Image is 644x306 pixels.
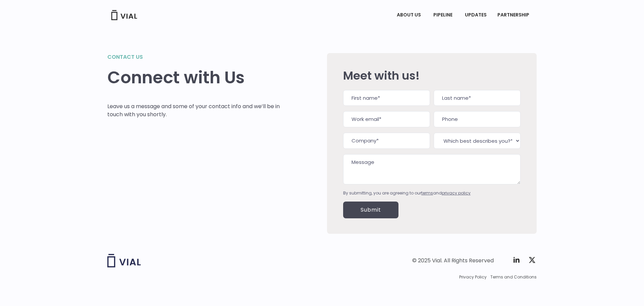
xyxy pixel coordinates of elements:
a: Privacy Policy [459,274,487,280]
a: ABOUT USMenu Toggle [391,9,428,21]
input: Phone [434,111,521,127]
img: Vial logo wih "Vial" spelled out [107,254,141,267]
h2: Contact us [107,53,280,61]
input: Work email* [343,111,430,127]
div: © 2025 Vial. All Rights Reserved [412,257,494,264]
input: Last name* [434,90,521,106]
h2: Meet with us! [343,69,521,82]
input: Submit [343,202,398,218]
a: PARTNERSHIPMenu Toggle [492,9,536,21]
h1: Connect with Us [107,68,280,87]
a: UPDATES [460,9,492,21]
a: terms [421,190,433,196]
a: privacy policy [442,190,471,196]
input: Company* [343,133,430,149]
img: Vial Logo [111,10,138,20]
a: Terms and Conditions [490,274,537,280]
div: By submitting, you are agreeing to our and [343,190,521,196]
p: Leave us a message and some of your contact info and we’ll be in touch with you shortly. [107,102,280,119]
a: PIPELINEMenu Toggle [428,9,459,21]
input: First name* [343,90,430,106]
